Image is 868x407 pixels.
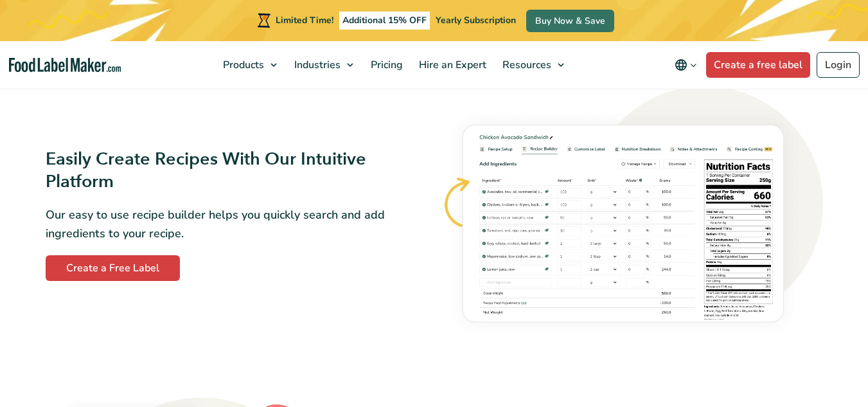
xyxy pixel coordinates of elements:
a: Resources [495,41,571,89]
span: Yearly Subscription [436,14,516,26]
span: Additional 15% OFF [339,12,430,30]
a: Create a Free Label [46,255,180,281]
span: Pricing [367,58,404,72]
span: Resources [499,58,553,72]
a: Food Label Maker homepage [9,58,121,73]
a: Products [215,41,283,89]
a: Login [817,52,860,78]
span: Products [219,58,265,72]
span: Industries [290,58,342,72]
span: Hire an Expert [415,58,488,72]
h3: Easily Create Recipes With Our Intuitive Platform [46,148,385,193]
p: Our easy to use recipe builder helps you quickly search and add ingredients to your recipe. [46,206,385,243]
a: Industries [287,41,360,89]
a: Hire an Expert [411,41,492,89]
a: Pricing [363,41,408,89]
button: Change language [666,52,706,78]
a: Buy Now & Save [526,10,614,32]
span: Limited Time! [276,14,333,26]
a: Create a free label [706,52,810,78]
